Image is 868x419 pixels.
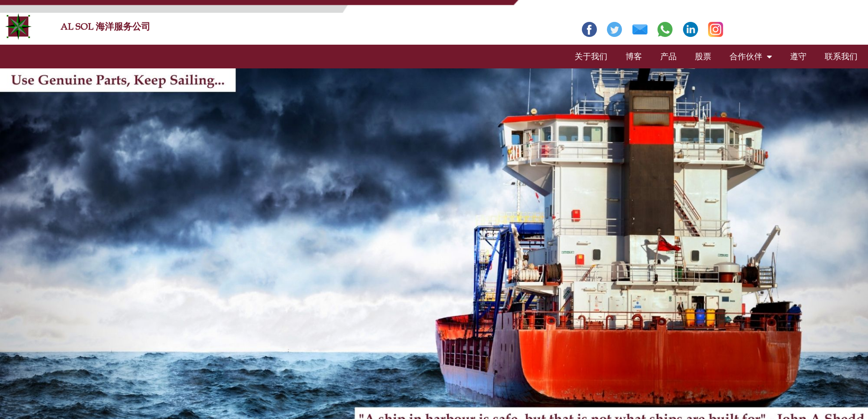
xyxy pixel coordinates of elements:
a: 联系我们 [816,46,867,67]
font: 联系我们 [825,52,858,62]
font: 合作伙伴 [729,52,762,62]
a: 遵守 [781,46,816,67]
a: 股票 [686,46,720,67]
font: 关于我们 [575,52,607,62]
img: 也尔索尔马林标志 [5,13,32,40]
a: 产品 [651,46,686,67]
a: AL SOL 海洋服务公司 [61,21,150,32]
font: 股票 [695,52,711,62]
font: 产品 [660,52,677,62]
a: 关于我们 [565,46,616,67]
font: 博客 [626,52,642,62]
font: 遵守 [790,52,806,62]
a: 博客 [616,46,651,67]
a: 合作伙伴 [720,46,781,67]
